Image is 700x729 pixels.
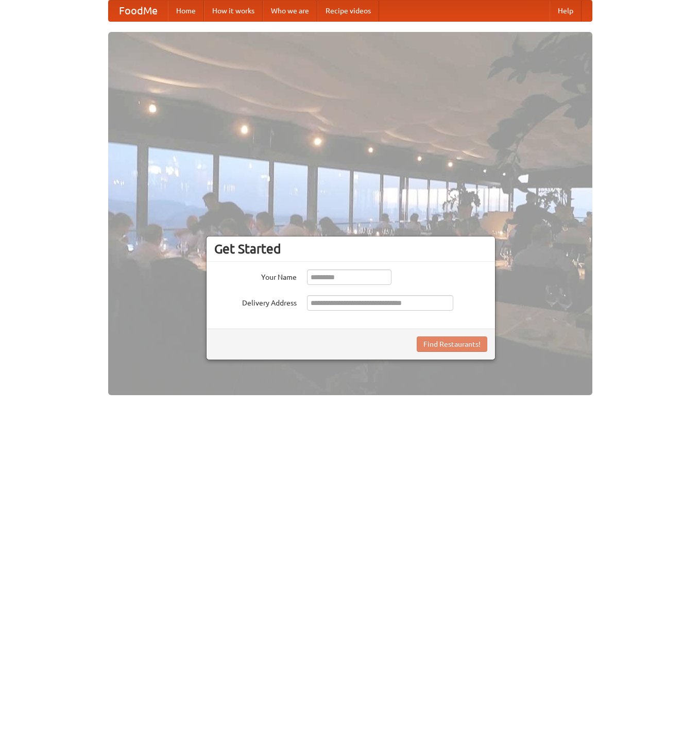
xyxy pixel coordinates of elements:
[317,1,379,21] a: Recipe videos
[550,1,582,21] a: Help
[214,241,487,257] h3: Get Started
[214,269,297,282] label: Your Name
[109,1,168,21] a: FoodMe
[417,336,487,352] button: Find Restaurants!
[204,1,263,21] a: How it works
[168,1,204,21] a: Home
[214,295,297,308] label: Delivery Address
[263,1,317,21] a: Who we are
